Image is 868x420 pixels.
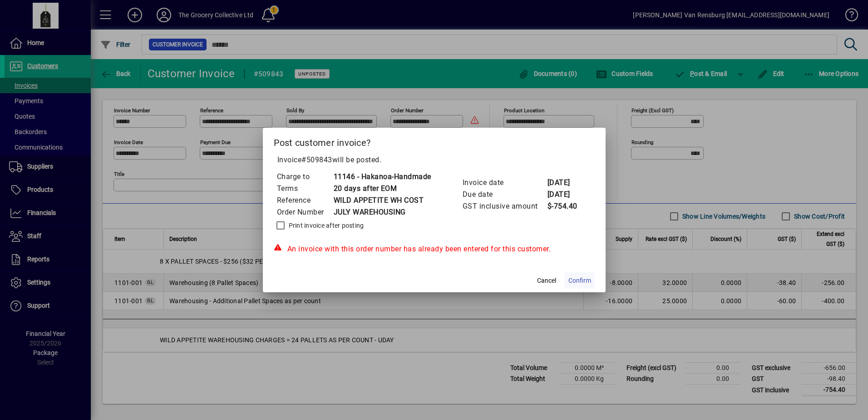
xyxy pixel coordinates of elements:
[333,171,431,183] td: 11146 - Hakanoa-Handmade
[333,195,431,206] td: WILD APPETITE WH COST
[462,177,547,189] td: Invoice date
[547,200,583,212] td: $-754.40
[547,177,583,189] td: [DATE]
[274,244,595,255] div: An invoice with this order number has already been entered for this customer.
[333,206,431,218] td: JULY WAREHOUSING
[547,189,583,200] td: [DATE]
[274,155,595,165] p: Invoice will be posted .
[462,200,547,212] td: GST inclusive amount
[263,128,606,154] h2: Post customer invoice?
[276,183,333,195] td: Terms
[462,189,547,200] td: Due date
[276,206,333,218] td: Order Number
[276,195,333,206] td: Reference
[276,171,333,183] td: Charge to
[287,221,364,230] label: Print invoice after posting
[301,155,332,164] span: #509843
[565,272,595,289] button: Confirm
[532,272,561,289] button: Cancel
[568,276,591,285] span: Confirm
[333,183,431,195] td: 20 days after EOM
[537,276,556,285] span: Cancel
